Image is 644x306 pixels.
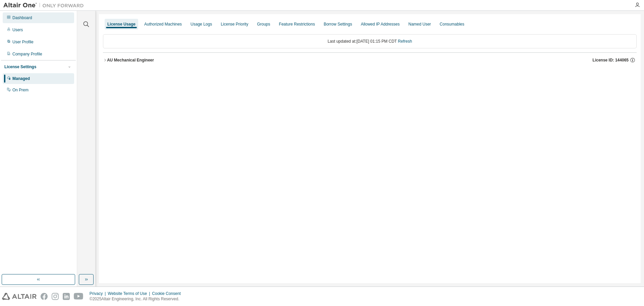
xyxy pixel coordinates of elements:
[52,293,59,300] img: instagram.svg
[221,21,248,27] div: License Priority
[12,27,23,33] div: Users
[4,64,36,70] div: License Settings
[593,57,629,63] span: License ID: 144065
[152,291,184,296] div: Cookie Consent
[12,15,32,20] div: Dashboard
[107,57,154,63] div: AU Mechanical Engineer
[2,293,37,300] img: altair_logo.svg
[398,39,412,44] a: Refresh
[103,53,637,68] button: AU Mechanical EngineerLicense ID: 144065
[12,76,30,81] div: Managed
[41,293,48,300] img: facebook.svg
[144,21,182,27] div: Authorized Machines
[279,21,315,27] div: Feature Restrictions
[63,293,70,300] img: linkedin.svg
[108,291,152,296] div: Website Terms of Use
[90,296,185,302] p: © 2025 Altair Engineering, Inc. All Rights Reserved.
[103,34,637,48] div: Last updated at: [DATE] 01:15 PM CDT
[74,293,84,300] img: youtube.svg
[3,2,87,9] img: Altair One
[361,21,400,27] div: Allowed IP Addresses
[12,39,34,45] div: User Profile
[440,21,464,27] div: Consumables
[257,21,270,27] div: Groups
[12,87,29,93] div: On Prem
[107,21,136,27] div: License Usage
[408,21,431,27] div: Named User
[90,291,108,296] div: Privacy
[191,21,212,27] div: Usage Logs
[324,21,352,27] div: Borrow Settings
[12,51,42,57] div: Company Profile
